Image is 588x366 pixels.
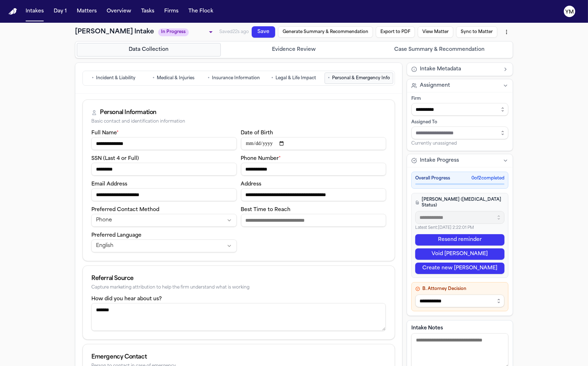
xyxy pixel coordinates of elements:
input: Phone number [241,163,386,176]
nav: Intake steps [77,43,511,56]
span: Assignment [420,82,450,89]
span: Medical & Injuries [157,75,195,81]
span: Legal & Life Impact [276,75,316,81]
h4: B. Attorney Decision [415,286,504,292]
span: 0 of 2 completed [471,176,504,181]
label: Full Name [91,130,119,136]
span: Currently unassigned [411,141,457,146]
div: Referral Source [91,274,386,283]
img: Finch Logo [9,8,17,15]
span: • [328,75,330,82]
button: Go to Incident & Liability [84,72,143,84]
a: Home [9,8,17,15]
h4: [PERSON_NAME] ([MEDICAL_DATA] Status) [415,197,504,208]
span: • [208,75,210,82]
div: Capture marketing attribution to help the firm understand what is working [91,285,386,290]
label: Intake Notes [411,325,508,332]
button: Go to Legal & Life Impact [264,72,323,84]
div: Firm [411,96,508,102]
button: Go to Case Summary & Recommendation step [367,43,511,56]
input: Email address [91,188,237,201]
span: • [92,75,94,82]
button: Intakes [23,5,47,18]
span: In Progress [158,28,189,36]
div: Basic contact and identification information [91,119,386,124]
input: Select firm [411,103,508,116]
button: Overview [104,5,134,18]
button: Void [PERSON_NAME] [415,248,504,260]
span: Saved 22s ago [219,30,249,34]
button: View Matter [418,26,453,38]
input: Address [241,188,386,201]
input: Date of birth [241,137,386,150]
button: Go to Medical & Injuries [144,72,203,84]
label: Preferred Language [91,233,141,238]
button: Generate Summary & Recommendation [278,26,373,38]
button: Tasks [138,5,157,18]
button: Go to Data Collection step [77,43,221,56]
button: Intake Metadata [407,63,513,76]
button: Create new [PERSON_NAME] [415,263,504,274]
div: Personal Information [100,108,156,117]
input: Full name [91,137,237,150]
span: Insurance Information [212,75,260,81]
label: Best Time to Reach [241,207,291,212]
button: Firms [161,5,181,18]
span: • [272,75,274,82]
span: Incident & Liability [96,75,135,81]
span: Intake Progress [420,157,459,164]
input: SSN [91,163,237,176]
span: Overall Progress [415,176,450,181]
input: Assign to staff member [411,127,508,139]
button: Intake Progress [407,154,513,167]
button: Go to Personal & Emergency Info [325,72,393,84]
button: Sync to Matter [456,26,497,38]
button: The Flock [186,5,216,18]
div: Update intake status [158,27,215,37]
label: SSN (Last 4 or Full) [91,156,139,161]
div: Emergency Contact [91,353,386,361]
p: Latest Sent: [DATE] 2:22:01 PM [415,225,504,231]
button: Go to Insurance Information [204,72,263,84]
input: Best time to reach [241,214,386,227]
button: Matters [74,5,100,18]
label: Address [241,182,262,187]
label: Email Address [91,182,127,187]
span: Personal & Emergency Info [332,75,390,81]
label: How did you hear about us? [91,296,162,302]
span: Intake Metadata [420,66,461,73]
button: Export to PDF [376,26,415,38]
h1: [PERSON_NAME] Intake [75,27,154,37]
button: Day 1 [51,5,70,18]
label: Date of Birth [241,130,273,136]
button: More actions [500,26,513,38]
button: Go to Evidence Review step [222,43,366,56]
label: Phone Number [241,156,281,161]
div: Assigned To [411,119,508,125]
span: • [153,75,155,82]
button: Save [252,26,275,38]
label: Preferred Contact Method [91,207,159,212]
button: Assignment [407,79,513,92]
button: Resend reminder [415,234,504,246]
